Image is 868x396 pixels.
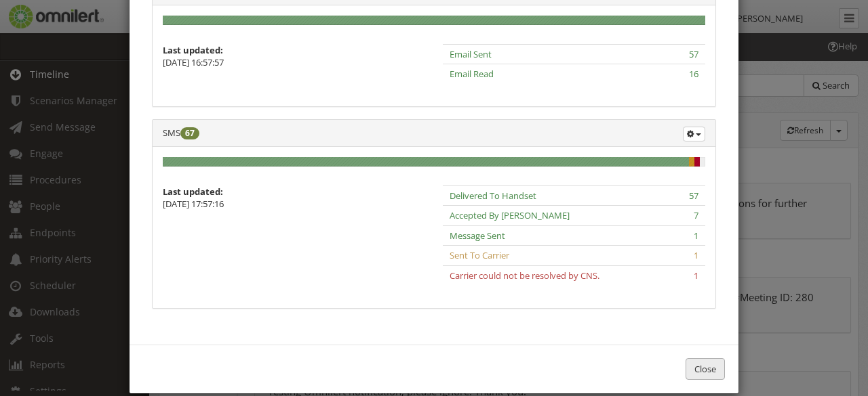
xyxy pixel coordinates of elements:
[694,229,698,242] span: 1
[689,68,698,80] span: 16
[31,9,58,22] span: Help
[450,190,536,202] span: Delivered To Handset
[450,229,505,242] span: Message Sent
[694,249,698,261] span: 1
[686,358,725,380] button: Close
[450,209,570,221] span: Accepted By [PERSON_NAME]
[689,190,698,202] span: 57
[163,198,425,211] p: [DATE] 17:57:16
[694,209,698,221] span: 7
[450,48,492,60] span: Email Sent
[163,44,223,56] strong: Last updated:
[450,249,509,261] span: Sent To Carrier
[450,68,494,80] span: Email Read
[163,185,223,198] strong: Last updated:
[180,127,199,139] span: 67
[694,269,698,282] span: 1
[689,48,698,60] span: 57
[450,269,599,282] span: Carrier could not be resolved by CNS.
[153,120,715,147] div: SMS
[163,56,425,69] p: [DATE] 16:57:57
